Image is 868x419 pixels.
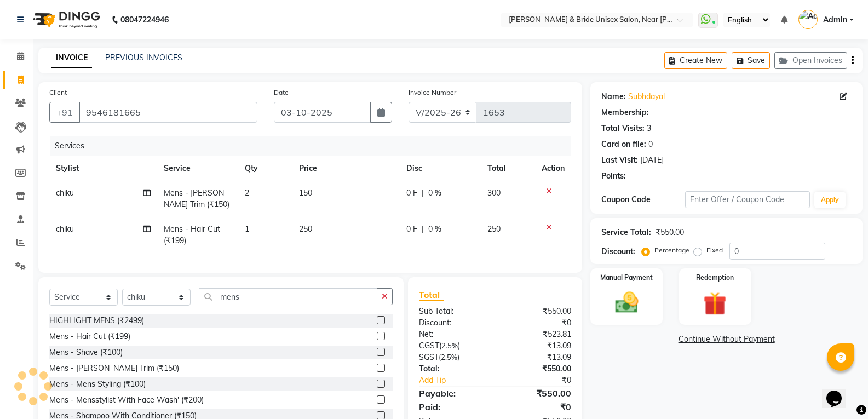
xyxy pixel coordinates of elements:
input: Search by Name/Mobile/Email/Code [79,102,257,123]
div: Total Visits: [601,123,645,134]
label: Invoice Number [409,88,456,97]
div: Total: [411,363,495,375]
a: Subhdayal [628,91,665,102]
div: Mens - Hair Cut (₹199) [49,331,130,342]
div: Net: [411,329,495,340]
th: Stylist [49,156,157,181]
div: Membership: [601,107,649,118]
span: 1 [245,224,249,234]
span: SGST [419,352,439,362]
span: 0 F [406,223,417,235]
th: Disc [400,156,481,181]
a: Continue Without Payment [593,334,860,345]
div: Payable: [411,387,495,400]
span: CGST [419,341,439,351]
span: 2.5% [441,353,457,361]
th: Service [157,156,238,181]
th: Qty [238,156,292,181]
div: Paid: [411,400,495,414]
div: ₹550.00 [495,387,579,400]
span: 0 % [428,187,441,199]
div: ₹0 [509,375,579,386]
span: Mens - [PERSON_NAME] Trim (₹150) [164,188,229,209]
span: 0 F [406,187,417,199]
label: Fixed [706,245,723,255]
span: chiku [56,188,74,198]
th: Price [292,156,400,181]
div: Mens - [PERSON_NAME] Trim (₹150) [49,363,179,374]
div: Mens - Mens Styling (₹100) [49,378,146,390]
span: | [422,187,424,199]
button: Create New [664,52,727,69]
span: 2.5% [441,341,458,350]
div: ( ) [411,340,495,352]
iframe: chat widget [822,375,857,408]
div: ₹0 [495,400,579,414]
span: 2 [245,188,249,198]
th: Action [535,156,571,181]
label: Client [49,88,67,97]
span: 150 [299,188,312,198]
img: logo [28,4,103,35]
div: Coupon Code [601,194,685,205]
div: Service Total: [601,227,651,238]
button: +91 [49,102,80,123]
a: INVOICE [51,48,92,68]
label: Date [274,88,289,97]
span: Mens - Hair Cut (₹199) [164,224,220,245]
div: Sub Total: [411,306,495,317]
span: Admin [823,14,847,26]
div: Mens - Shave (₹100) [49,347,123,358]
div: Card on file: [601,139,646,150]
div: ₹13.09 [495,352,579,363]
div: Points: [601,170,626,182]
div: 3 [647,123,651,134]
div: ₹550.00 [656,227,684,238]
span: 0 % [428,223,441,235]
div: ₹0 [495,317,579,329]
div: ₹550.00 [495,306,579,317]
input: Search or Scan [199,288,377,305]
span: 300 [487,188,501,198]
a: Add Tip [411,375,509,386]
div: Mens - Mensstylist With Face Wash' (₹200) [49,394,204,406]
span: 250 [487,224,501,234]
div: ( ) [411,352,495,363]
div: Discount: [411,317,495,329]
input: Enter Offer / Coupon Code [685,191,810,208]
div: HIGHLIGHT MENS (₹2499) [49,315,144,326]
div: ₹523.81 [495,329,579,340]
label: Manual Payment [600,273,653,283]
div: [DATE] [640,154,664,166]
div: Last Visit: [601,154,638,166]
label: Redemption [696,273,734,283]
span: chiku [56,224,74,234]
img: _cash.svg [608,289,646,316]
img: Admin [798,10,818,29]
div: Name: [601,91,626,102]
img: _gift.svg [696,289,734,318]
span: | [422,223,424,235]
span: 250 [299,224,312,234]
th: Total [481,156,535,181]
div: ₹550.00 [495,363,579,375]
span: Total [419,289,444,301]
button: Save [732,52,770,69]
div: Services [50,136,579,156]
b: 08047224946 [120,4,169,35]
div: ₹13.09 [495,340,579,352]
a: PREVIOUS INVOICES [105,53,182,62]
div: 0 [648,139,653,150]
button: Apply [814,192,846,208]
label: Percentage [654,245,689,255]
div: Discount: [601,246,635,257]
button: Open Invoices [774,52,847,69]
